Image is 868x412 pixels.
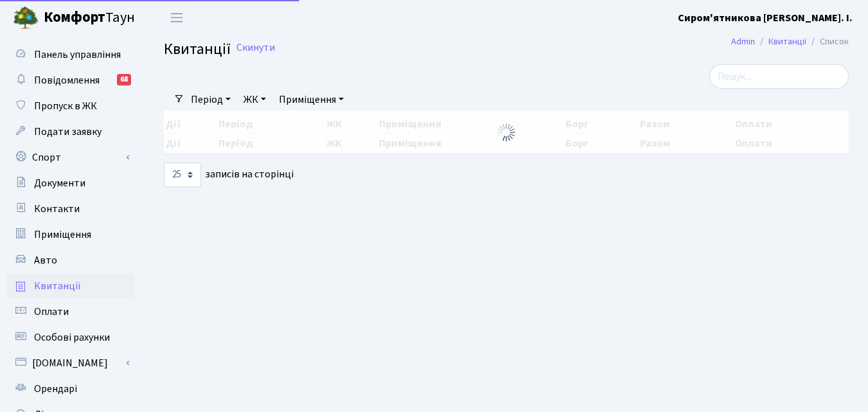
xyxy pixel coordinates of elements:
b: Сиром'ятникова [PERSON_NAME]. І. [678,11,853,25]
a: Спорт [6,145,135,170]
a: [DOMAIN_NAME] [6,350,135,376]
img: Обробка... [496,122,517,143]
span: Панель управління [34,48,121,62]
span: Документи [34,176,85,190]
img: logo.png [13,5,39,31]
select: записів на сторінці [164,163,201,187]
a: Панель управління [6,42,135,67]
span: Контакти [34,202,80,216]
li: Список [806,35,849,49]
span: Таун [44,7,135,29]
label: записів на сторінці [164,163,294,187]
a: Подати заявку [6,119,135,145]
a: Особові рахунки [6,325,135,350]
b: Комфорт [44,7,105,28]
a: Скинути [236,42,275,54]
a: Оплати [6,299,135,325]
span: Оплати [34,305,69,319]
a: Admin [731,35,755,48]
a: Сиром'ятникова [PERSON_NAME]. І. [678,10,853,26]
span: Особові рахунки [34,330,110,345]
span: Квитанції [164,38,231,60]
a: Документи [6,170,135,196]
span: Подати заявку [34,125,102,139]
a: Орендарі [6,376,135,402]
a: Авто [6,247,135,273]
span: Квитанції [34,279,81,293]
button: Переключити навігацію [161,7,193,28]
a: Період [186,89,236,111]
a: Приміщення [6,222,135,247]
span: Повідомлення [34,73,100,87]
a: Квитанції [768,35,806,48]
span: Орендарі [34,382,77,396]
a: Квитанції [6,273,135,299]
a: Повідомлення68 [6,67,135,93]
a: Приміщення [274,89,349,111]
nav: breadcrumb [712,28,868,55]
span: Пропуск в ЖК [34,99,97,113]
input: Пошук... [709,64,849,89]
a: Контакти [6,196,135,222]
div: 68 [117,74,131,85]
span: Приміщення [34,228,91,242]
span: Авто [34,253,57,267]
a: ЖК [238,89,271,111]
a: Пропуск в ЖК [6,93,135,119]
